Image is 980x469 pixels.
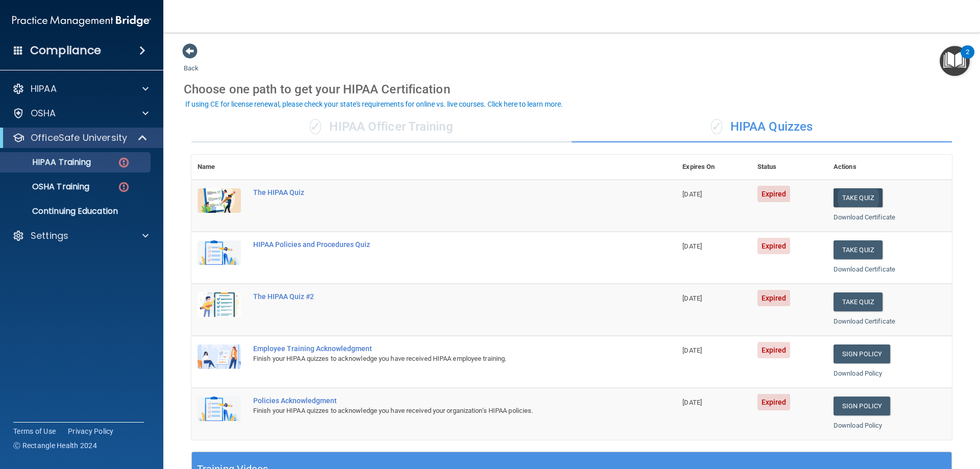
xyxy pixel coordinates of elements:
div: 2 [966,52,969,65]
th: Name [191,155,247,180]
span: Expired [757,342,791,358]
a: HIPAA [12,83,149,95]
img: danger-circle.6113f641.png [117,181,130,193]
th: Status [751,155,827,180]
a: Privacy Policy [68,426,114,436]
span: Expired [757,394,791,410]
button: Open Resource Center, 2 new notifications [940,46,970,76]
span: Ⓒ Rectangle Health 2024 [13,440,97,451]
span: [DATE] [682,347,702,354]
th: Expires On [676,155,751,180]
img: danger-circle.6113f641.png [117,156,130,169]
a: Back [184,52,199,72]
div: HIPAA Policies and Procedures Quiz [253,240,625,249]
p: OfficeSafe University [31,132,127,144]
div: If using CE for license renewal, please check your state's requirements for online vs. live cours... [185,101,563,108]
a: Download Certificate [834,213,895,221]
div: Employee Training Acknowledgment [253,344,625,353]
button: Take Quiz [834,188,883,207]
div: Policies Acknowledgment [253,397,625,405]
span: Expired [757,186,791,202]
a: Sign Policy [834,344,890,363]
th: Actions [827,155,952,180]
div: Finish your HIPAA quizzes to acknowledge you have received your organization’s HIPAA policies. [253,405,625,417]
span: [DATE] [682,190,702,198]
p: OSHA [31,107,56,119]
div: Choose one path to get your HIPAA Certification [184,75,960,104]
p: Continuing Education [7,206,146,216]
span: [DATE] [682,399,702,406]
h4: Compliance [30,43,101,58]
img: PMB logo [12,11,151,31]
span: ✓ [711,119,722,134]
span: ✓ [310,119,321,134]
div: Finish your HIPAA quizzes to acknowledge you have received HIPAA employee training. [253,353,625,365]
a: Download Certificate [834,317,895,325]
p: OSHA Training [7,182,89,192]
div: HIPAA Officer Training [191,112,572,142]
a: Download Policy [834,369,883,377]
span: [DATE] [682,242,702,250]
button: Take Quiz [834,292,883,311]
iframe: Drift Widget Chat Controller [803,397,968,437]
a: Settings [12,230,149,242]
p: Settings [31,230,68,242]
p: HIPAA Training [7,157,91,167]
div: The HIPAA Quiz [253,188,625,196]
a: OfficeSafe University [12,132,148,144]
span: Expired [757,238,791,254]
span: Expired [757,290,791,306]
a: OSHA [12,107,149,119]
div: HIPAA Quizzes [572,112,952,142]
span: [DATE] [682,294,702,302]
button: Take Quiz [834,240,883,259]
button: If using CE for license renewal, please check your state's requirements for online vs. live cours... [184,99,565,109]
p: HIPAA [31,83,57,95]
a: Download Certificate [834,265,895,273]
a: Terms of Use [13,426,56,436]
div: The HIPAA Quiz #2 [253,292,625,301]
